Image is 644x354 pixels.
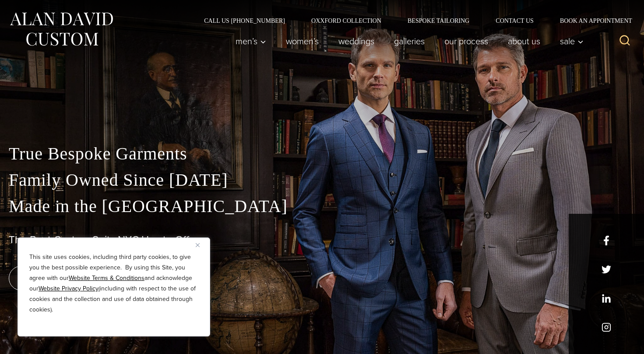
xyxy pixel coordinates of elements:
span: Men’s [236,37,266,46]
a: weddings [329,32,384,50]
h1: The Best Custom Suits NYC Has to Offer [9,234,635,246]
button: Close [196,240,206,250]
button: View Search Form [614,31,635,52]
p: This site uses cookies, including third party cookies, to give you the best possible experience. ... [29,252,198,315]
a: Book an Appointment [547,18,635,24]
a: About Us [498,32,550,50]
img: Close [196,243,200,247]
a: book an appointment [9,266,131,290]
a: Women’s [276,32,329,50]
a: Galleries [384,32,435,50]
a: Website Terms & Conditions [69,273,144,283]
a: Call Us [PHONE_NUMBER] [191,18,298,24]
nav: Primary Navigation [226,32,588,50]
a: Oxxford Collection [298,18,394,24]
img: Alan David Custom [9,10,114,49]
a: Bespoke Tailoring [394,18,482,24]
a: Website Privacy Policy [39,284,99,293]
span: Sale [560,37,584,46]
a: Our Process [435,32,498,50]
a: Contact Us [482,18,547,24]
nav: Secondary Navigation [191,18,635,24]
p: True Bespoke Garments Family Owned Since [DATE] Made in the [GEOGRAPHIC_DATA] [9,141,635,219]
